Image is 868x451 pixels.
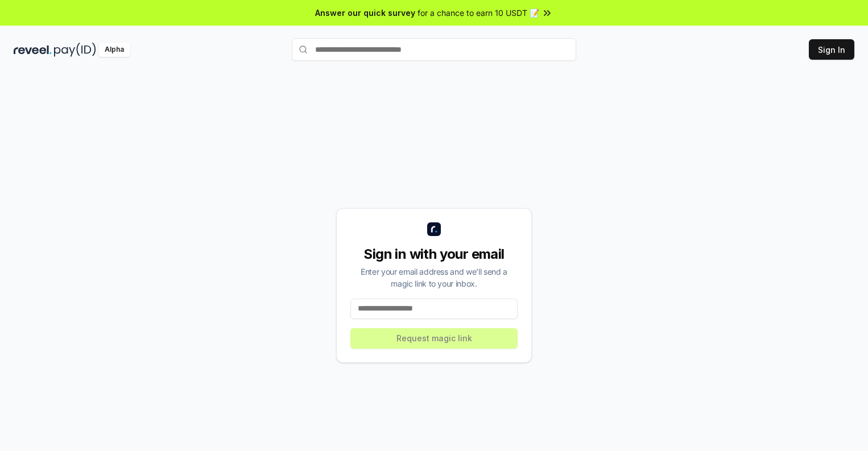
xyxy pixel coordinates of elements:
[350,245,518,263] div: Sign in with your email
[427,222,441,236] img: logo_small
[809,39,854,60] button: Sign In
[315,7,415,19] span: Answer our quick survey
[418,7,539,19] span: for a chance to earn 10 USDT 📝
[350,266,518,289] div: Enter your email address and we’ll send a magic link to your inbox.
[54,43,96,57] img: pay_id
[14,43,52,57] img: reveel_dark
[98,43,130,57] div: Alpha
